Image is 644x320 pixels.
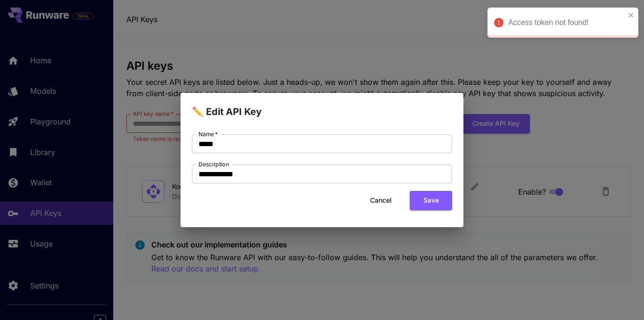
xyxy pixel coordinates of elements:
[198,160,229,168] label: Description
[360,191,402,210] button: Cancel
[508,17,625,28] div: Access token not found!
[181,93,463,119] h2: ✏️ Edit API Key
[410,191,452,210] button: Save
[628,11,635,19] button: close
[198,130,218,138] label: Name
